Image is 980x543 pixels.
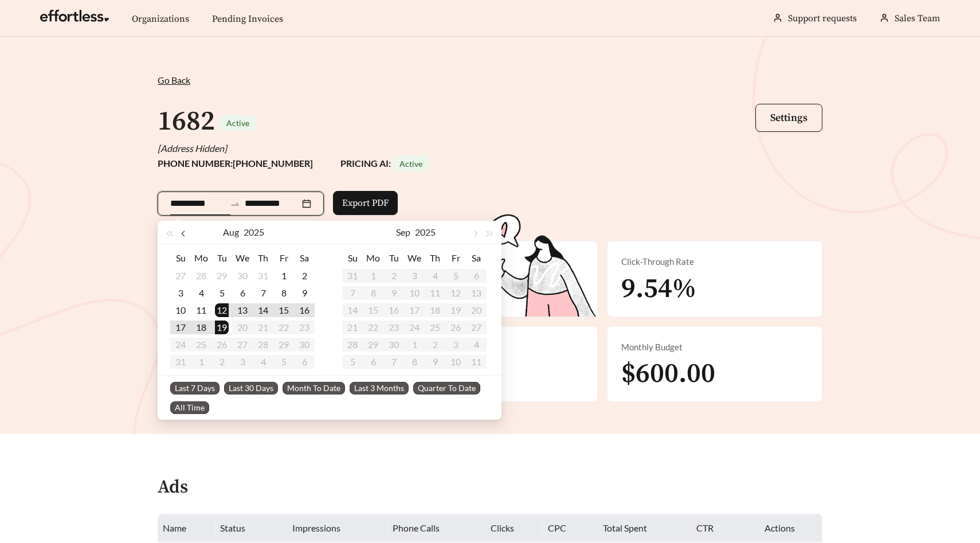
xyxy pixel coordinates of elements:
span: Active [399,159,422,169]
div: 27 [174,269,187,283]
th: Impressions [288,514,387,542]
span: swap-right [230,199,240,209]
td: 2025-08-15 [273,302,294,319]
th: Mo [363,249,383,267]
td: 2025-07-28 [191,267,211,284]
div: 28 [194,269,208,283]
span: Last 7 Days [170,382,219,394]
div: 2 [297,269,311,283]
td: 2025-08-08 [273,284,294,302]
span: Quarter To Date [413,382,480,394]
div: 13 [236,303,249,317]
a: Support requests [788,13,857,24]
span: Export PDF [342,196,389,210]
td: 2025-08-14 [253,302,273,319]
td: 2025-07-29 [211,267,232,284]
h1: 1682 [158,104,215,139]
div: 4 [194,286,208,300]
td: 2025-08-12 [211,302,232,319]
div: 18 [194,321,208,334]
td: 2025-08-11 [191,302,211,319]
span: CPC [548,522,566,533]
td: 2025-08-17 [170,319,191,336]
a: Pending Invoices [212,13,283,25]
th: We [232,249,253,267]
span: All Time [170,401,209,414]
td: 2025-08-01 [273,267,294,284]
th: Th [425,249,445,267]
td: 2025-08-19 [211,319,232,336]
div: 8 [277,286,291,300]
td: 2025-08-16 [294,302,315,319]
a: Organizations [132,13,189,25]
div: 19 [215,321,229,334]
button: Sep [396,221,410,244]
div: 14 [256,303,270,317]
span: Last 3 Months [350,382,409,394]
span: to [230,198,240,209]
button: Export PDF [333,191,398,215]
div: 3 [174,286,187,300]
div: 12 [215,303,229,317]
td: 2025-08-04 [191,284,211,302]
span: Active [226,118,249,128]
span: 9.54% [621,272,696,306]
div: 29 [215,269,229,283]
div: 31 [256,269,270,283]
div: 1 [277,269,291,283]
h4: Ads [158,478,188,498]
i: [Address Hidden] [158,143,227,154]
td: 2025-07-27 [170,267,191,284]
strong: PHONE NUMBER: [PHONE_NUMBER] [158,158,313,169]
td: 2025-08-05 [211,284,232,302]
span: Sales Team [895,13,940,24]
td: 2025-08-09 [294,284,315,302]
div: 17 [174,321,187,334]
div: Monthly Budget [621,341,808,354]
th: Actions [760,514,822,542]
th: We [404,249,425,267]
td: 2025-08-13 [232,302,253,319]
td: 2025-08-03 [170,284,191,302]
div: Click-Through Rate [621,255,808,268]
th: Sa [466,249,487,267]
span: CTR [696,522,714,533]
div: 6 [236,286,249,300]
button: 2025 [244,221,264,244]
th: Phone Calls [388,514,486,542]
span: Month To Date [283,382,345,394]
th: Sa [294,249,315,267]
span: $600.00 [621,357,715,391]
th: Tu [211,249,232,267]
th: Clicks [486,514,543,542]
span: Settings [770,111,807,124]
div: 7 [256,286,270,300]
strong: PRICING AI: [340,158,429,169]
td: 2025-08-02 [294,267,315,284]
td: 2025-07-31 [253,267,273,284]
th: Mo [191,249,211,267]
th: Fr [445,249,466,267]
th: Fr [273,249,294,267]
button: Aug [223,221,239,244]
div: 11 [194,303,208,317]
th: Status [215,514,288,542]
th: Total Spent [598,514,691,542]
td: 2025-08-06 [232,284,253,302]
th: Tu [383,249,404,267]
div: 10 [174,303,187,317]
th: Su [170,249,191,267]
button: 2025 [415,221,436,244]
span: Last 30 Days [224,382,278,394]
div: 30 [236,269,249,283]
td: 2025-08-18 [191,319,211,336]
div: 16 [297,303,311,317]
span: Go Back [158,75,190,85]
div: 5 [215,286,229,300]
div: 15 [277,303,291,317]
th: Th [253,249,273,267]
th: Su [342,249,363,267]
div: 9 [297,286,311,300]
td: 2025-08-07 [253,284,273,302]
td: 2025-08-10 [170,302,191,319]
